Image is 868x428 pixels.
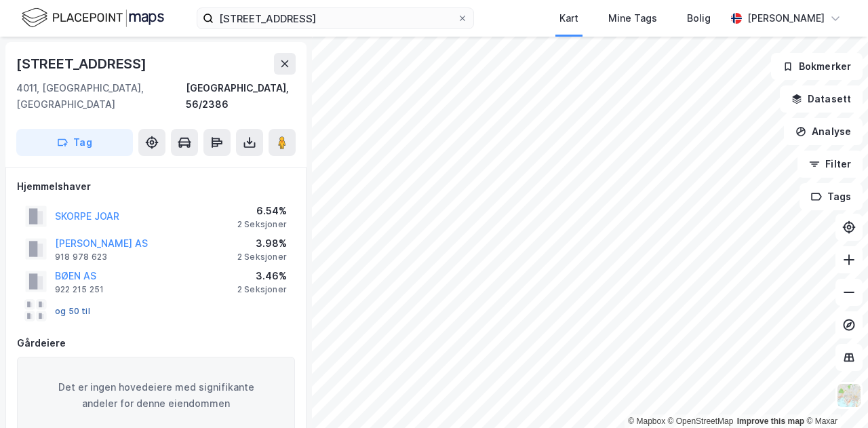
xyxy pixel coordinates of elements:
[668,416,734,426] a: OpenStreetMap
[800,363,868,428] div: Kontrollprogram for chat
[17,178,295,195] div: Hjemmelshaver
[737,416,804,426] a: Improve this map
[608,10,657,26] div: Mine Tags
[16,80,186,113] div: 4011, [GEOGRAPHIC_DATA], [GEOGRAPHIC_DATA]
[237,203,287,219] div: 6.54%
[186,80,296,113] div: [GEOGRAPHIC_DATA], 56/2386
[237,252,287,262] div: 2 Seksjoner
[237,235,287,252] div: 3.98%
[800,183,863,210] button: Tags
[237,219,287,230] div: 2 Seksjoner
[797,151,863,178] button: Filter
[237,268,287,284] div: 3.46%
[800,363,868,428] iframe: Chat Widget
[22,6,164,30] img: logo.f888ab2527a4732fd821a326f86c7f29.svg
[16,129,133,156] button: Tag
[780,85,863,113] button: Datasett
[559,10,578,26] div: Kart
[784,118,863,145] button: Analyse
[747,10,825,26] div: [PERSON_NAME]
[214,8,457,28] input: Søk på adresse, matrikkel, gårdeiere, leietakere eller personer
[237,284,287,295] div: 2 Seksjoner
[16,53,149,75] div: [STREET_ADDRESS]
[628,416,665,426] a: Mapbox
[687,10,711,26] div: Bolig
[55,284,104,295] div: 922 215 251
[55,252,107,262] div: 918 978 623
[17,335,295,351] div: Gårdeiere
[771,53,863,80] button: Bokmerker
